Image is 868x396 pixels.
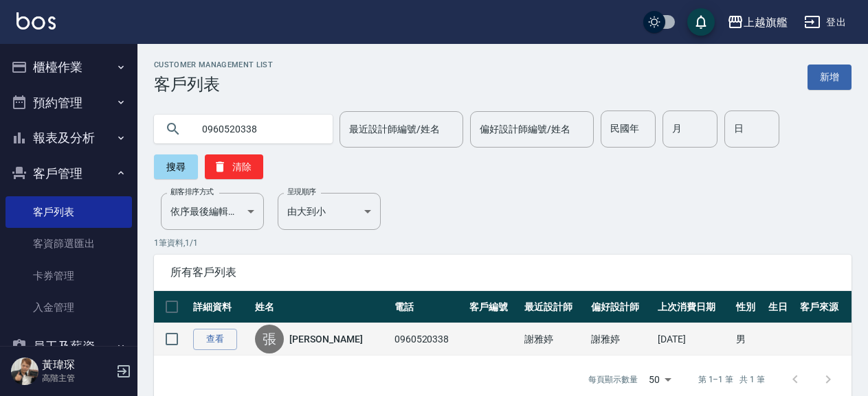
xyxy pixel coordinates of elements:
[391,323,466,356] td: 0960520338
[161,193,264,230] div: 依序最後編輯時間
[5,228,132,259] a: 客資篩選匯出
[744,14,788,31] div: 上越旗艦
[5,120,132,156] button: 報表及分析
[722,8,793,36] button: 上越旗艦
[5,196,132,228] a: 客戶列表
[154,237,852,249] p: 1 筆資料, 1 / 1
[733,291,764,323] th: 性別
[687,8,715,36] button: save
[42,358,112,372] h5: 黃瑋琛
[588,323,654,356] td: 謝雅婷
[808,65,852,90] a: 新增
[698,373,765,386] p: 第 1–1 筆 共 1 筆
[588,291,654,323] th: 偏好設計師
[466,291,521,323] th: 客戶編號
[5,49,132,85] button: 櫃檯作業
[193,329,237,350] a: 查看
[799,10,852,35] button: 登出
[733,323,764,356] td: 男
[154,60,273,69] h2: Customer Management List
[255,325,284,353] div: 張
[42,372,112,384] p: 高階主管
[11,358,38,385] img: Person
[5,85,132,121] button: 預約管理
[588,373,638,386] p: 每頁顯示數量
[278,193,381,230] div: 由大到小
[170,187,214,197] label: 顧客排序方式
[5,156,132,191] button: 客戶管理
[5,329,132,364] button: 員工及薪資
[5,292,132,323] a: 入金管理
[205,154,263,179] button: 清除
[521,323,588,356] td: 謝雅婷
[654,323,733,356] td: [DATE]
[190,291,252,323] th: 詳細資料
[252,291,391,323] th: 姓名
[192,110,322,148] input: 搜尋關鍵字
[765,291,797,323] th: 生日
[154,154,198,179] button: 搜尋
[521,291,588,323] th: 最近設計師
[16,12,56,30] img: Logo
[797,291,852,323] th: 客戶來源
[289,332,362,346] a: [PERSON_NAME]
[170,266,835,279] span: 所有客戶列表
[391,291,466,323] th: 電話
[654,291,733,323] th: 上次消費日期
[287,187,316,197] label: 呈現順序
[5,260,132,292] a: 卡券管理
[154,75,273,94] h3: 客戶列表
